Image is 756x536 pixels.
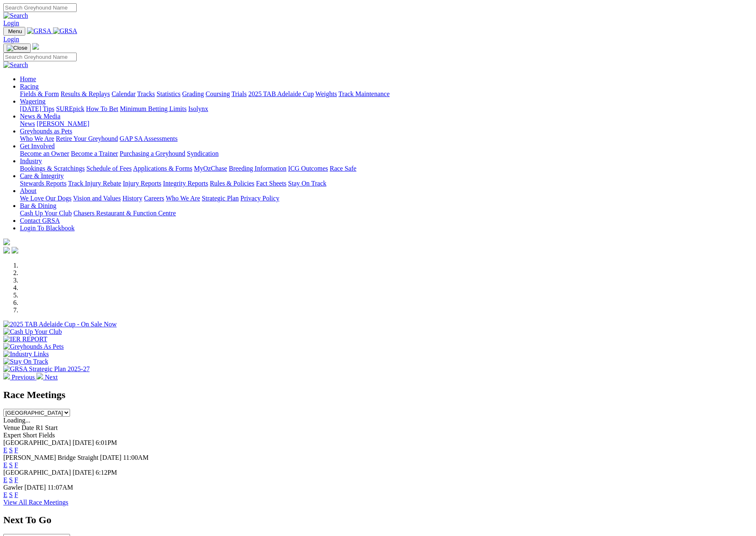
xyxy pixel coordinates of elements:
a: E [3,491,7,498]
a: Careers [144,195,164,202]
a: Calendar [111,90,136,97]
span: Loading... [3,417,30,424]
a: Strategic Plan [202,195,239,202]
div: Greyhounds as Pets [20,135,753,142]
input: Search [3,53,77,61]
span: [DATE] [100,454,121,461]
img: Industry Links [3,350,49,358]
a: Statistics [157,90,181,97]
a: Greyhounds as Pets [20,128,72,135]
span: 6:01PM [96,439,117,446]
span: [PERSON_NAME] Bridge Straight [3,454,98,461]
a: GAP SA Assessments [120,135,178,142]
span: [DATE] [24,484,46,491]
a: Next [36,374,58,381]
a: Weights [315,90,337,97]
div: Care & Integrity [20,180,753,187]
a: Track Injury Rebate [68,180,121,187]
div: Wagering [20,105,753,113]
a: Stay On Track [288,180,326,187]
a: How To Bet [86,105,119,112]
a: S [9,447,13,454]
img: GRSA Strategic Plan 2025-27 [3,365,90,373]
a: MyOzChase [194,165,227,172]
span: Previous [12,374,35,381]
a: Retire Your Greyhound [56,135,118,142]
img: Close [7,45,27,51]
span: [GEOGRAPHIC_DATA] [3,469,71,476]
img: Stay On Track [3,358,48,365]
span: 11:07AM [48,484,73,491]
div: About [20,195,753,202]
div: News & Media [20,120,753,128]
img: GRSA [53,27,78,35]
a: E [3,476,7,483]
a: Login [3,19,19,27]
a: F [15,491,18,498]
a: Privacy Policy [240,195,279,202]
a: News [20,120,35,127]
a: Who We Are [166,195,200,202]
a: Vision and Values [73,195,121,202]
a: Coursing [206,90,230,97]
a: Tracks [137,90,155,97]
a: Rules & Policies [210,180,254,187]
span: [GEOGRAPHIC_DATA] [3,439,71,446]
a: History [122,195,142,202]
img: logo-grsa-white.png [3,239,10,245]
span: Fields [39,432,55,439]
a: Race Safe [330,165,356,172]
img: Greyhounds As Pets [3,343,64,350]
img: chevron-right-pager-white.svg [36,373,43,379]
img: 2025 TAB Adelaide Cup - On Sale Now [3,321,117,328]
a: Wagering [20,98,46,105]
a: Trials [231,90,247,97]
span: Next [45,374,58,381]
span: Short [23,432,37,439]
a: Fields & Form [20,90,59,97]
a: Applications & Forms [133,165,192,172]
span: Expert [3,432,21,439]
img: logo-grsa-white.png [32,43,39,50]
a: F [15,461,18,468]
a: Previous [3,374,36,381]
span: Venue [3,424,20,431]
a: [PERSON_NAME] [36,120,89,127]
a: Syndication [187,150,218,157]
input: Search [3,3,77,12]
img: Search [3,12,28,19]
img: Search [3,61,28,69]
a: Get Involved [20,142,55,150]
a: View All Race Meetings [3,499,68,506]
a: Care & Integrity [20,172,64,179]
a: Become an Owner [20,150,69,157]
span: R1 Start [36,424,58,431]
span: 11:00AM [123,454,149,461]
img: facebook.svg [3,247,10,254]
a: S [9,461,13,468]
a: Home [20,75,36,82]
span: Date [22,424,34,431]
a: Become a Trainer [71,150,118,157]
a: Chasers Restaurant & Function Centre [73,210,176,217]
img: twitter.svg [12,247,18,254]
a: F [15,476,18,483]
span: Gawler [3,484,23,491]
button: Toggle navigation [3,27,25,36]
a: Purchasing a Greyhound [120,150,185,157]
a: Bar & Dining [20,202,56,209]
a: Injury Reports [123,180,161,187]
img: GRSA [27,27,51,35]
div: Get Involved [20,150,753,157]
a: Login [3,36,19,43]
a: Minimum Betting Limits [120,105,187,112]
a: E [3,447,7,454]
a: Bookings & Scratchings [20,165,85,172]
a: News & Media [20,113,61,120]
a: Integrity Reports [163,180,208,187]
img: chevron-left-pager-white.svg [3,373,10,379]
a: Login To Blackbook [20,225,75,232]
div: Bar & Dining [20,210,753,217]
a: Racing [20,83,39,90]
a: About [20,187,36,194]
